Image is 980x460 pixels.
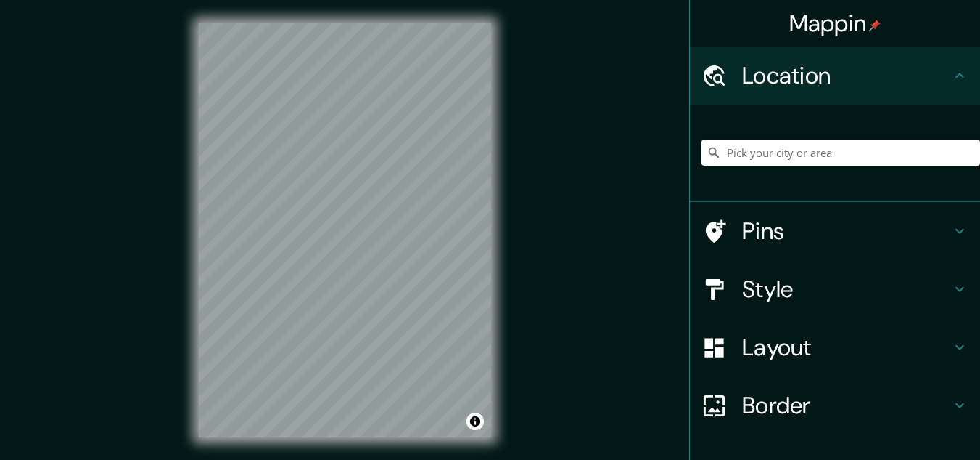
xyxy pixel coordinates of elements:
[701,140,980,166] input: Pick your city or area
[789,9,881,38] h4: Mappin
[466,413,484,430] button: Toggle attribution
[690,47,980,105] div: Location
[690,202,980,260] div: Pins
[199,23,491,437] canvas: Map
[742,391,951,420] h4: Border
[742,61,951,90] h4: Location
[690,318,980,376] div: Layout
[742,217,951,246] h4: Pins
[742,333,951,362] h4: Layout
[742,275,951,304] h4: Style
[869,20,881,31] img: pin-icon.png
[690,260,980,318] div: Style
[690,376,980,435] div: Border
